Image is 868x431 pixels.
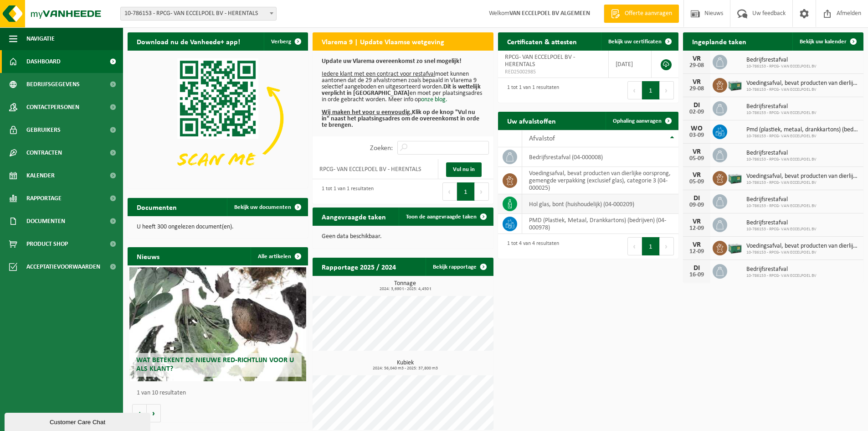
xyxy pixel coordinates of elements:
[136,357,294,373] span: Wat betekent de nieuwe RED-richtlijn voor u als klant?
[746,57,817,64] span: Bedrijfsrestafval
[688,195,706,202] div: DI
[727,239,743,255] img: PB-LB-0680-HPE-GN-01
[26,255,100,278] span: Acceptatievoorwaarden
[128,247,169,265] h2: Nieuws
[688,218,706,225] div: VR
[370,145,393,152] label: Zoeken:
[688,62,706,69] div: 29-08
[688,78,706,86] div: VR
[26,73,80,96] span: Bedrijfsgegevens
[688,125,706,132] div: WO
[475,182,489,201] button: Next
[498,112,565,130] h2: Uw afvalstoffen
[688,272,706,278] div: 16-09
[622,9,674,18] span: Offerte aanvragen
[442,182,457,201] button: Previous
[688,179,706,185] div: 05-09
[688,202,706,208] div: 09-09
[800,39,847,45] span: Bekijk uw kalender
[529,135,555,142] span: Afvalstof
[746,243,859,250] span: Voedingsafval, bevat producten van dierlijke oorsprong, gemengde verpakking (exc...
[322,58,484,129] p: moet kunnen aantonen dat de 29 afvalstromen zoals bepaald in Vlarema 9 selectief aangeboden en ui...
[26,187,62,210] span: Rapportage
[322,234,484,240] p: Geen data beschikbaar.
[727,77,743,92] img: PB-LB-0680-HPE-GN-01
[627,237,642,255] button: Previous
[522,194,678,214] td: hol glas, bont (huishoudelijk) (04-000209)
[522,167,678,194] td: voedingsafval, bevat producten van dierlijke oorsprong, gemengde verpakking (exclusief glas), cat...
[147,404,161,422] button: Volgende
[688,132,706,139] div: 03-09
[317,280,493,291] h3: Tonnage
[317,360,493,371] h3: Kubiek
[746,80,859,87] span: Voedingsafval, bevat producten van dierlijke oorsprong, gemengde verpakking (exc...
[642,237,660,255] button: 1
[26,233,68,255] span: Product Shop
[322,71,435,78] u: Iedere klant met een contract voor restafval
[120,7,277,21] span: 10-786153 - RPCG- VAN ECCELPOEL BV - HERENTALS
[313,32,453,50] h2: Vlarema 9 | Update Vlaamse wetgeving
[322,83,481,97] b: Dit is wettelijk verplicht in [GEOGRAPHIC_DATA]
[26,119,61,141] span: Gebruikers
[322,109,479,129] b: Klik op de knop "Vul nu in" naast het plaatsingsadres om de overeenkomst in orde te brengen.
[26,27,55,50] span: Navigatie
[251,247,307,265] a: Alle artikelen
[317,182,374,202] div: 1 tot 1 van 1 resultaten
[746,173,859,180] span: Voedingsafval, bevat producten van dierlijke oorsprong, gemengde verpakking (exc...
[627,81,642,99] button: Previous
[505,54,575,68] span: RPCG- VAN ECCELPOEL BV - HERENTALS
[660,81,674,99] button: Next
[498,32,586,50] h2: Certificaten & attesten
[137,224,299,230] p: U heeft 300 ongelezen document(en).
[746,103,817,110] span: Bedrijfsrestafval
[26,210,65,233] span: Documenten
[503,236,559,256] div: 1 tot 4 van 4 resultaten
[688,249,706,255] div: 12-09
[746,203,817,209] span: 10-786153 - RPCG- VAN ECCELPOEL BV
[613,118,662,124] span: Ophaling aanvragen
[26,164,55,187] span: Kalender
[688,156,706,162] div: 05-09
[601,32,678,51] a: Bekijk uw certificaten
[313,258,405,275] h2: Rapportage 2025 / 2024
[746,266,817,273] span: Bedrijfsrestafval
[746,250,859,255] span: 10-786153 - RPCG- VAN ECCELPOEL BV
[137,390,303,396] p: 1 van 10 resultaten
[746,219,817,227] span: Bedrijfsrestafval
[688,148,706,156] div: VR
[509,10,590,17] strong: VAN ECCELPOEL BV ALGEMEEN
[322,58,462,65] b: Update uw Vlarema overeenkomst zo snel mogelijk!
[457,182,475,201] button: 1
[746,126,859,134] span: Pmd (plastiek, metaal, drankkartons) (bedrijven)
[683,32,755,50] h2: Ingeplande taken
[505,68,601,76] span: RED25002985
[688,109,706,115] div: 02-09
[688,225,706,232] div: 12-09
[746,87,859,93] span: 10-786153 - RPCG- VAN ECCELPOEL BV
[503,80,559,100] div: 1 tot 1 van 1 resultaten
[234,204,291,210] span: Bekijk uw documenten
[129,267,306,381] a: Wat betekent de nieuwe RED-richtlijn voor u als klant?
[746,180,859,186] span: 10-786153 - RPCG- VAN ECCELPOEL BV
[609,51,652,78] td: [DATE]
[26,141,62,164] span: Contracten
[746,196,817,203] span: Bedrijfsrestafval
[322,109,412,116] u: Wij maken het voor u eenvoudig.
[660,237,674,255] button: Next
[746,273,817,279] span: 10-786153 - RPCG- VAN ECCELPOEL BV
[604,5,679,23] a: Offerte aanvragen
[426,258,493,276] a: Bekijk rapportage
[313,208,395,225] h2: Aangevraagde taken
[317,366,493,371] span: 2024: 56,040 m3 - 2025: 37,800 m3
[399,208,493,226] a: Toon de aangevraagde taken
[128,32,249,50] h2: Download nu de Vanheede+ app!
[746,227,817,232] span: 10-786153 - RPCG- VAN ECCELPOEL BV
[746,110,817,116] span: 10-786153 - RPCG- VAN ECCELPOEL BV
[421,96,447,103] a: onze blog.
[608,39,662,45] span: Bekijk uw certificaten
[132,404,147,422] button: Vorige
[792,32,863,51] a: Bekijk uw kalender
[746,157,817,162] span: 10-786153 - RPCG- VAN ECCELPOEL BV
[727,170,743,185] img: PB-LB-0680-HPE-GN-01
